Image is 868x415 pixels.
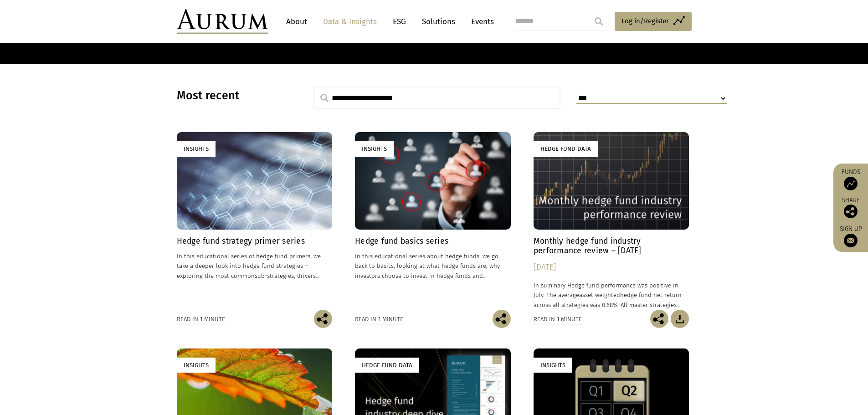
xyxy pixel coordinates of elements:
[844,205,858,218] img: Share this post
[355,358,419,373] div: Hedge Fund Data
[534,314,582,324] div: Read in 1 minute
[177,141,216,156] div: Insights
[177,251,333,280] p: In this educational series of hedge fund primers, we take a deeper look into hedge fund strategie...
[590,12,608,31] input: Submit
[355,251,511,280] p: In this educational series about hedge funds, we go back to basics, looking at what hedge funds a...
[255,272,294,279] span: sub-strategies
[493,310,511,328] img: Share this post
[177,358,216,373] div: Insights
[177,236,333,246] h4: Hedge fund strategy primer series
[388,13,411,30] a: ESG
[282,13,312,30] a: About
[838,197,863,218] div: Share
[844,177,858,190] img: Access Funds
[318,13,381,30] a: Data & Insights
[355,141,394,156] div: Insights
[534,236,689,256] h4: Monthly hedge fund industry performance review – [DATE]
[534,132,689,309] a: Hedge Fund Data Monthly hedge fund industry performance review – [DATE] [DATE] In summary Hedge f...
[534,261,689,274] div: [DATE]
[355,132,511,309] a: Insights Hedge fund basics series In this educational series about hedge funds, we go back to bas...
[534,358,572,373] div: Insights
[844,234,858,247] img: Sign up to our newsletter
[417,13,460,30] a: Solutions
[467,13,494,30] a: Events
[671,310,689,328] img: Download Article
[579,292,620,298] span: asset-weighted
[838,225,863,247] a: Sign up
[621,15,669,26] span: Log in/Register
[355,314,403,324] div: Read in 1 minute
[314,310,332,328] img: Share this post
[534,281,689,309] p: In summary Hedge fund performance was positive in July. The average hedge fund net return across ...
[534,141,598,156] div: Hedge Fund Data
[320,94,329,102] img: search.svg
[177,314,225,324] div: Read in 1 minute
[177,132,333,309] a: Insights Hedge fund strategy primer series In this educational series of hedge fund primers, we t...
[177,9,268,34] img: Aurum
[355,236,511,246] h4: Hedge fund basics series
[177,89,291,102] h3: Most recent
[650,310,668,328] img: Share this post
[838,168,863,190] a: Funds
[615,12,692,31] a: Log in/Register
